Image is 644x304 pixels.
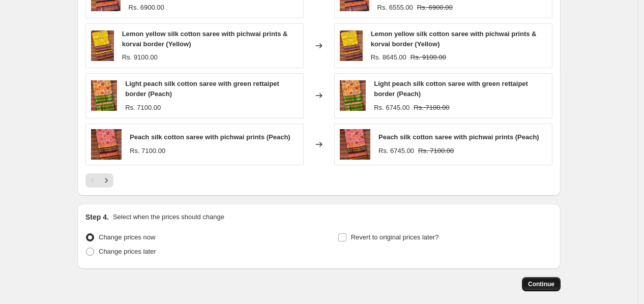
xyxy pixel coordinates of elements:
[130,147,165,155] span: Rs. 7100.00
[130,133,290,141] span: Peach silk cotton saree with pichwai prints (Peach)
[91,31,114,61] img: sd7782-1n-68e0ebcd56c3e_b37a893a-a4e9-43f5-bb86-1f0ab4bc9553_80x.webp
[417,4,453,11] span: Rs. 6900.00
[378,133,539,141] span: Peach silk cotton saree with pichwai prints (Peach)
[91,129,122,160] img: sd7789-1-68e0e9e51ce4c_f5d2857b-f0e4-4d13-9be3-04eb3b9b88eb_80x.webp
[371,30,537,48] span: Lemon yellow silk cotton saree with pichwai prints & korvai border (Yellow)
[377,4,413,11] span: Rs. 6555.00
[99,248,156,255] span: Change prices later
[99,173,113,188] button: Next
[122,30,288,48] span: Lemon yellow silk cotton saree with pichwai prints & korvai border (Yellow)
[522,277,561,291] button: Continue
[85,173,113,188] nav: Pagination
[411,53,446,61] span: Rs. 9100.00
[414,104,449,111] span: Rs. 7100.00
[351,233,439,241] span: Revert to original prices later?
[340,80,366,111] img: sd7788-1n-68e0ec801ea36_25d16a14-d5e5-477e-8ba0-882a482d8e51_80x.webp
[99,233,155,241] span: Change prices now
[122,53,158,61] span: Rs. 9100.00
[371,53,406,61] span: Rs. 8645.00
[340,31,363,61] img: sd7782-1n-68e0ebcd56c3e_b37a893a-a4e9-43f5-bb86-1f0ab4bc9553_80x.webp
[374,80,528,98] span: Light peach silk cotton saree with green rettaipet border (Peach)
[125,80,279,98] span: Light peach silk cotton saree with green rettaipet border (Peach)
[528,280,554,288] span: Continue
[418,147,454,155] span: Rs. 7100.00
[129,4,164,11] span: Rs. 6900.00
[85,212,109,222] h2: Step 4.
[113,212,224,222] p: Select when the prices should change
[125,104,161,111] span: Rs. 7100.00
[378,147,414,155] span: Rs. 6745.00
[374,104,409,111] span: Rs. 6745.00
[91,80,117,111] img: sd7788-1n-68e0ec801ea36_25d16a14-d5e5-477e-8ba0-882a482d8e51_80x.webp
[340,129,370,160] img: sd7789-1-68e0e9e51ce4c_f5d2857b-f0e4-4d13-9be3-04eb3b9b88eb_80x.webp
